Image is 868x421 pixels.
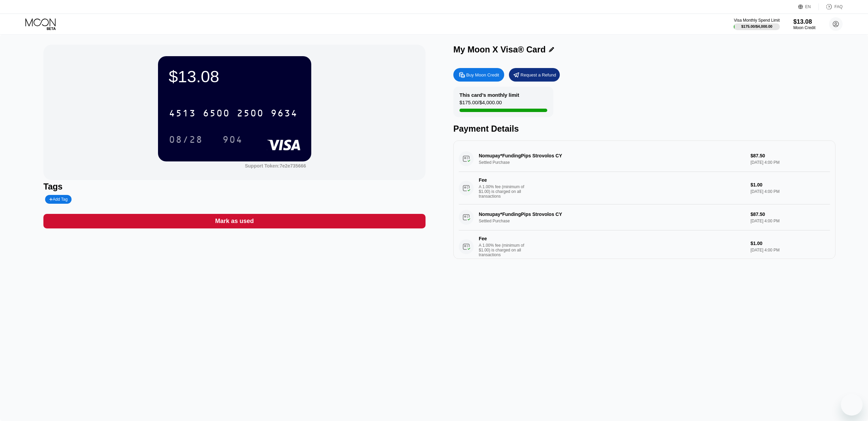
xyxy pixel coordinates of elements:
div: 4513 [169,109,196,119]
div: A 1.00% fee (minimum of $1.00) is charged on all transactions [479,184,530,199]
div: Payment Details [453,124,835,134]
div: Add Tag [49,197,67,202]
div: FAQ [819,3,843,10]
div: Mark as used [215,217,254,225]
div: EN [805,4,811,9]
div: 6500 [203,109,230,119]
div: Support Token:7e2e735666 [245,163,306,169]
div: FeeA 1.00% fee (minimum of $1.00) is charged on all transactions$1.00[DATE] 4:00 PM [459,230,830,263]
div: [DATE] 4:00 PM [750,248,830,252]
div: My Moon X Visa® Card [453,45,546,54]
div: $13.08Moon Credit [793,18,815,30]
div: A 1.00% fee (minimum of $1.00) is charged on all transactions [479,243,530,257]
div: [DATE] 4:00 PM [750,189,830,194]
div: Request a Refund [520,72,556,78]
div: 904 [217,131,248,148]
div: $175.00 / $4,000.00 [459,99,502,109]
div: Tags [43,182,426,192]
div: Add Tag [45,195,72,204]
div: $13.08 [169,67,300,86]
div: Visa Monthly Spend Limit$175.00/$4,000.00 [734,18,780,30]
div: FeeA 1.00% fee (minimum of $1.00) is charged on all transactions$1.00[DATE] 4:00 PM [459,172,830,204]
div: 08/28 [169,135,203,146]
div: $13.08 [793,18,815,25]
div: 08/28 [164,131,208,148]
div: $175.00 / $4,000.00 [741,24,772,28]
div: Buy Moon Credit [453,68,504,82]
div: Support Token: 7e2e735666 [245,163,306,169]
div: FAQ [834,4,843,9]
div: $1.00 [750,241,830,246]
div: Visa Monthly Spend Limit [734,18,780,23]
div: Buy Moon Credit [466,72,499,78]
div: 2500 [237,109,264,119]
div: Mark as used [43,214,426,228]
div: $1.00 [750,182,830,187]
div: Fee [479,177,526,183]
div: Moon Credit [793,25,815,30]
div: Request a Refund [509,68,560,82]
div: This card’s monthly limit [459,92,519,98]
iframe: Button to launch messaging window [841,394,863,416]
div: 4513650025009634 [165,105,302,121]
div: 9634 [271,109,298,119]
div: Fee [479,236,526,241]
div: 904 [222,135,243,146]
div: EN [798,3,819,10]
